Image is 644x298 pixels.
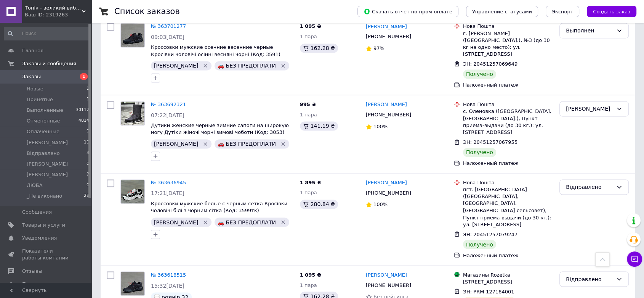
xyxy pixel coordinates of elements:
span: 09:03[DATE] [151,34,184,40]
span: [PHONE_NUMBER] [366,34,411,39]
span: Заказы и сообщения [22,60,76,67]
span: 0 [87,182,89,189]
a: Кроссовки мужские белые с черным сетка Кросівки чоловічі білі з чорним сітка (Код: 3599тк) [151,201,287,214]
a: [PERSON_NAME] [366,101,407,108]
div: Получено [463,240,496,249]
span: 1 095 ₴ [300,272,321,277]
span: 🚗 БЕЗ ПРЕДОПЛАТИ [218,141,276,147]
span: 15:32[DATE] [151,282,184,288]
span: 17:21[DATE] [151,190,184,196]
span: Товары и услуги [22,222,65,229]
span: 1 [87,96,89,103]
a: Фото товару [120,271,145,296]
span: Показатели работы компании [22,248,70,261]
span: [PHONE_NUMBER] [366,282,411,288]
div: 141.19 ₴ [300,121,338,130]
span: 100% [373,124,388,129]
span: Відправлено [27,150,60,157]
span: Главная [22,47,43,54]
input: Поиск [4,27,90,40]
span: 10 [84,139,89,146]
div: Наложенный платеж [463,82,553,89]
svg: Удалить метку [280,219,286,225]
span: 1 [80,73,88,80]
a: Фото товару [120,23,145,47]
span: ЭН: 20451257069649 [463,61,517,67]
button: Экспорт [546,6,579,17]
span: Покупатели [22,281,53,288]
svg: Удалить метку [202,141,208,147]
span: 4814 [78,118,89,124]
span: 1 895 ₴ [300,180,321,185]
span: 1 095 ₴ [300,23,321,29]
div: Наложенный платеж [463,252,553,259]
span: 100% [373,201,388,207]
span: Принятые [27,96,53,103]
a: № 363692321 [151,101,186,107]
button: Управление статусами [466,6,538,17]
span: 1 [87,85,89,92]
a: Фото товару [120,179,145,204]
span: 1 пара [300,190,317,195]
div: Ваш ID: 2319263 [25,11,91,18]
span: [PERSON_NAME] [154,141,198,147]
span: 0 [87,161,89,168]
span: Отзывы [22,268,42,275]
button: Создать заказ [587,6,636,17]
span: Заказы [22,73,41,80]
div: Відправлено [566,275,613,283]
svg: Удалить метку [202,219,208,225]
a: Создать заказ [579,8,636,14]
span: ЭН: 20451257079247 [463,231,517,237]
button: Скачать отчет по пром-оплате [357,6,458,17]
span: Топік - великий вибір взуття для чоловіків і жінок [25,5,82,11]
span: Уведомления [22,235,57,242]
a: Дутики женские черные зимние сапоги на широкую ногу Дутіки жіночі чорні зимові чоботи (Код: 3053) [151,122,289,135]
img: Фото товару [121,23,144,47]
span: _Не виконано [27,193,62,200]
svg: Удалить метку [280,141,286,147]
a: [PERSON_NAME] [366,271,407,279]
span: ЭН: 20451257067955 [463,139,517,145]
span: Кроссовки мужские осенние весенние черные Кросівки чоловічі осінні весняні чорні (Код: 3591) [151,44,280,57]
span: 7 [87,171,89,178]
img: Фото товару [121,180,144,203]
img: Фото товару [121,101,144,125]
span: [PERSON_NAME] [27,139,68,146]
span: 1 пара [300,34,317,39]
span: 🚗 БЕЗ ПРЕДОПЛАТИ [218,63,276,69]
span: Отмененные [27,118,60,124]
div: Выполнен [566,26,613,35]
div: Магазины Rozetka [463,271,553,278]
span: Создать заказ [593,9,630,14]
div: с. Оленовка ([GEOGRAPHIC_DATA], [GEOGRAPHIC_DATA].), Пункт приема-выдачи (до 30 кг.): ул. [STREET... [463,108,553,136]
span: Оплаченные [27,128,59,135]
a: [PERSON_NAME] [366,23,407,31]
div: Нова Пошта [463,23,553,30]
span: Управление статусами [472,9,532,14]
span: [PERSON_NAME] [154,63,198,69]
div: 280.84 ₴ [300,200,338,209]
span: ЛЮБА [27,182,43,189]
span: 🚗 БЕЗ ПРЕДОПЛАТИ [218,219,276,225]
span: 07:22[DATE] [151,112,184,118]
a: № 363618515 [151,272,186,277]
a: Фото товару [120,101,145,126]
div: Нова Пошта [463,101,553,108]
button: Чат с покупателем [627,251,642,267]
span: Выполненные [27,107,63,114]
span: 0 [87,128,89,135]
span: Экспорт [552,9,573,14]
span: [PHONE_NUMBER] [366,190,411,196]
svg: Удалить метку [202,63,208,69]
h1: Список заказов [114,7,180,16]
span: 4 [87,150,89,157]
div: Наложенный платеж [463,160,553,167]
span: 30112 [76,107,89,114]
span: Сообщения [22,209,52,216]
span: [PHONE_NUMBER] [366,112,411,118]
div: пгт. [GEOGRAPHIC_DATA] ([GEOGRAPHIC_DATA], [GEOGRAPHIC_DATA]. [GEOGRAPHIC_DATA] сельсовет), Пункт... [463,186,553,228]
span: Новые [27,85,43,92]
span: [PERSON_NAME] [154,219,198,225]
